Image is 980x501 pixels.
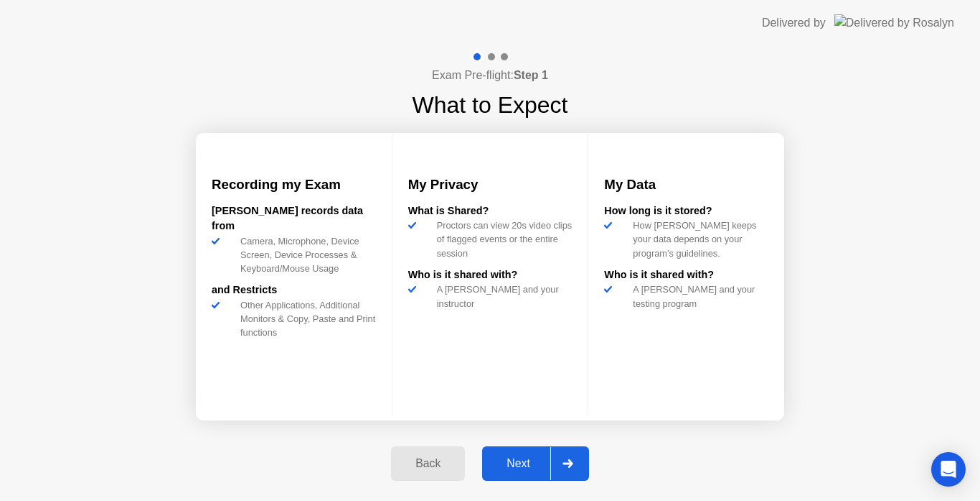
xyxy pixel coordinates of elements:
[212,203,376,234] div: [PERSON_NAME] records data from
[604,267,768,283] div: Who is it shared with?
[212,175,376,195] h3: Recording my Exam
[482,446,589,481] button: Next
[514,69,548,81] b: Step 1
[413,88,568,122] h1: What to Expect
[235,298,376,340] div: Other Applications, Additional Monitors & Copy, Paste and Print functions
[408,175,573,195] h3: My Privacy
[391,446,465,481] button: Back
[486,457,550,470] div: Next
[762,14,826,32] div: Delivered by
[431,219,573,260] div: Proctors can view 20s video clips of flagged events or the entire session
[627,282,768,310] div: A [PERSON_NAME] and your testing program
[604,203,768,219] div: How long is it stored?
[395,457,461,470] div: Back
[627,219,768,260] div: How [PERSON_NAME] keeps your data depends on your program’s guidelines.
[431,282,573,310] div: A [PERSON_NAME] and your instructor
[834,14,954,31] img: Delivered by Rosalyn
[432,67,548,84] h4: Exam Pre-flight:
[212,282,376,298] div: and Restricts
[408,203,573,219] div: What is Shared?
[408,267,573,283] div: Who is it shared with?
[235,234,376,276] div: Camera, Microphone, Device Screen, Device Processes & Keyboard/Mouse Usage
[931,452,966,487] div: Open Intercom Messenger
[604,175,768,195] h3: My Data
